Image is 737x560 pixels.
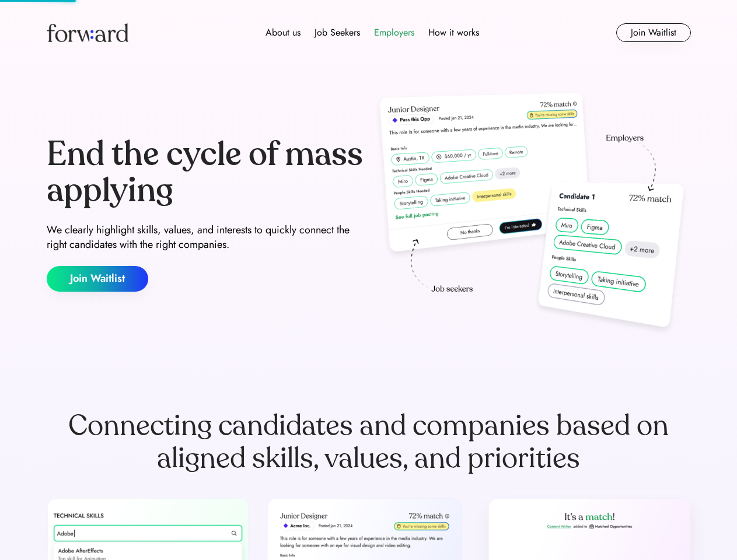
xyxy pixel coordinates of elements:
[373,89,691,339] img: hero-image.png
[315,26,360,40] div: Job Seekers
[266,26,301,40] div: About us
[47,23,128,42] img: Forward logo
[616,23,691,42] button: Join Waitlist
[47,136,364,208] div: End the cycle of mass applying
[47,266,148,292] button: Join Waitlist
[374,26,414,40] div: Employers
[428,26,479,40] div: How it works
[47,223,364,252] div: We clearly highlight skills, values, and interests to quickly connect the right candidates with t...
[47,409,691,475] div: Connecting candidates and companies based on aligned skills, values, and priorities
